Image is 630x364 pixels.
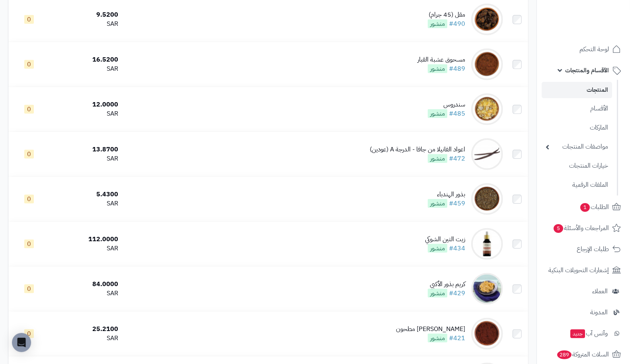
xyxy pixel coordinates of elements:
[553,223,609,234] span: المراجعات والأسئلة
[542,345,625,364] a: السلات المتروكة289
[471,183,503,215] img: بذور الهندباء
[428,190,465,199] div: بذور الهندباء
[542,197,625,217] a: الطلبات1
[542,157,612,174] a: خيارات المنتجات
[24,15,34,24] span: 0
[12,333,31,352] div: Open Intercom Messenger
[449,199,465,208] a: #459
[557,350,571,359] span: 289
[428,19,447,28] span: منشور
[449,288,465,298] a: #429
[542,324,625,343] a: وآتس آبجديد
[24,240,34,248] span: 0
[542,82,612,98] a: المنتجات
[565,65,609,76] span: الأقسام والمنتجات
[592,286,608,297] span: العملاء
[24,60,34,69] span: 0
[53,235,118,244] div: 112.0000
[370,145,465,154] div: اعواد الفانيلا من جافا - الدرجة A (عودين)
[556,349,609,360] span: السلات المتروكة
[428,100,465,109] div: سندروس
[542,40,625,59] a: لوحة التحكم
[471,228,503,260] img: زيت التين الشوكي
[428,244,447,253] span: منشور
[53,19,118,29] div: SAR
[579,44,609,55] span: لوحة التحكم
[542,119,612,136] a: الماركات
[428,64,447,73] span: منشور
[53,109,118,118] div: SAR
[24,150,34,159] span: 0
[53,280,118,289] div: 84.0000
[554,224,563,233] span: 5
[449,154,465,163] a: #472
[53,325,118,334] div: 25.2100
[24,329,34,338] span: 0
[53,334,118,343] div: SAR
[428,199,447,208] span: منشور
[449,109,465,118] a: #485
[24,195,34,203] span: 0
[542,219,625,238] a: المراجعات والأسئلة5
[576,22,622,39] img: logo-2.png
[542,282,625,301] a: العملاء
[428,109,447,118] span: منشور
[542,240,625,259] a: طلبات الإرجاع
[548,265,609,276] span: إشعارات التحويلات البنكية
[428,334,447,343] span: منشور
[53,64,118,74] div: SAR
[425,235,465,244] div: زيت التين الشوكي
[542,176,612,194] a: الملفات الرقمية
[417,55,465,64] div: مسحوق عشبة القبار
[428,289,447,298] span: منشور
[53,145,118,154] div: 13.8700
[471,4,503,35] img: مقل (45 جرام)
[53,55,118,64] div: 16.5200
[53,190,118,199] div: 5.4300
[542,303,625,322] a: المدونة
[471,138,503,170] img: اعواد الفانيلا من جافا - الدرجة A (عودين)
[471,48,503,80] img: مسحوق عشبة القبار
[53,289,118,298] div: SAR
[471,273,503,305] img: كريم بذور الأكبي
[53,10,118,19] div: 9.5200
[570,328,608,339] span: وآتس آب
[428,154,447,163] span: منشور
[53,244,118,253] div: SAR
[579,201,609,213] span: الطلبات
[428,10,465,19] div: مقل (45 جرام)
[542,100,612,117] a: الأقسام
[590,307,608,318] span: المدونة
[580,203,590,212] span: 1
[471,93,503,125] img: سندروس
[577,244,609,255] span: طلبات الإرجاع
[471,318,503,350] img: فلفل شيبوتلي مطحون
[24,105,34,114] span: 0
[53,199,118,208] div: SAR
[449,333,465,343] a: #421
[53,154,118,163] div: SAR
[449,64,465,74] a: #489
[53,100,118,109] div: 12.0000
[428,280,465,289] div: كريم بذور الأكبي
[449,19,465,29] a: #490
[396,325,465,334] div: [PERSON_NAME] مطحون
[542,138,612,155] a: مواصفات المنتجات
[24,285,34,293] span: 0
[449,244,465,253] a: #434
[542,261,625,280] a: إشعارات التحويلات البنكية
[570,329,585,338] span: جديد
